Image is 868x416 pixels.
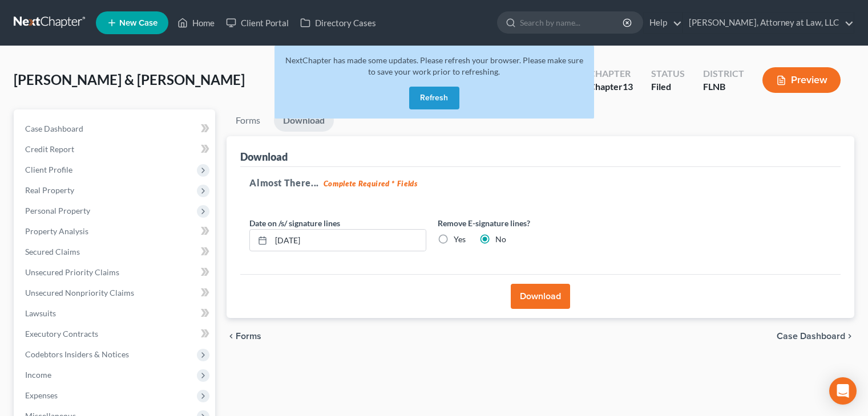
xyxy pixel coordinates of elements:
strong: Complete Required * Fields [324,179,418,188]
a: Case Dashboard [16,119,215,139]
span: Secured Claims [25,247,80,256]
div: Filed [651,80,685,93]
i: chevron_right [845,332,854,341]
span: Case Dashboard [25,124,83,133]
div: Status [651,67,685,80]
input: MM/DD/YYYY [271,230,426,251]
a: Unsecured Priority Claims [16,262,215,283]
a: Client Portal [220,13,294,33]
a: Lawsuits [16,303,215,324]
a: [PERSON_NAME], Attorney at Law, LLC [683,13,854,33]
span: Lawsuits [25,308,56,318]
a: Property Analysis [16,221,215,242]
div: District [703,67,744,80]
a: Home [172,13,220,33]
span: 13 [623,81,633,92]
a: Secured Claims [16,242,215,262]
div: Chapter [589,80,633,93]
span: Codebtors Insiders & Notices [25,349,129,359]
span: Executory Contracts [25,329,98,338]
a: Directory Cases [294,13,382,33]
span: New Case [119,19,158,27]
div: Download [240,150,288,164]
span: Unsecured Priority Claims [25,267,119,277]
span: Unsecured Nonpriority Claims [25,288,134,297]
span: Forms [236,332,261,341]
span: [PERSON_NAME] & [PERSON_NAME] [14,71,245,88]
label: Yes [454,234,466,245]
span: Credit Report [25,144,74,154]
a: Unsecured Nonpriority Claims [16,283,215,303]
span: Income [25,370,51,380]
span: Personal Property [25,206,90,215]
a: Case Dashboard chevron_right [777,332,854,341]
span: Real Property [25,185,74,195]
input: Search by name... [520,12,624,33]
a: Executory Contracts [16,324,215,344]
a: Forms [227,109,269,132]
span: Case Dashboard [777,332,845,341]
a: Credit Report [16,139,215,160]
span: Property Analysis [25,226,88,236]
div: Open Intercom Messenger [829,377,857,405]
a: Help [644,13,682,33]
button: Preview [762,67,841,93]
label: Date on /s/ signature lines [249,217,340,229]
span: Client Profile [25,165,72,174]
div: FLNB [703,80,744,93]
h5: Almost There... [249,176,831,190]
span: NextChapter has made some updates. Please refresh your browser. Please make sure to save your wor... [285,55,583,76]
button: chevron_left Forms [227,332,277,341]
button: Download [511,284,570,309]
button: Refresh [409,87,459,109]
div: Chapter [589,67,633,80]
label: No [495,234,506,245]
i: chevron_left [227,332,236,341]
label: Remove E-signature lines? [438,217,615,229]
span: Expenses [25,390,58,400]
